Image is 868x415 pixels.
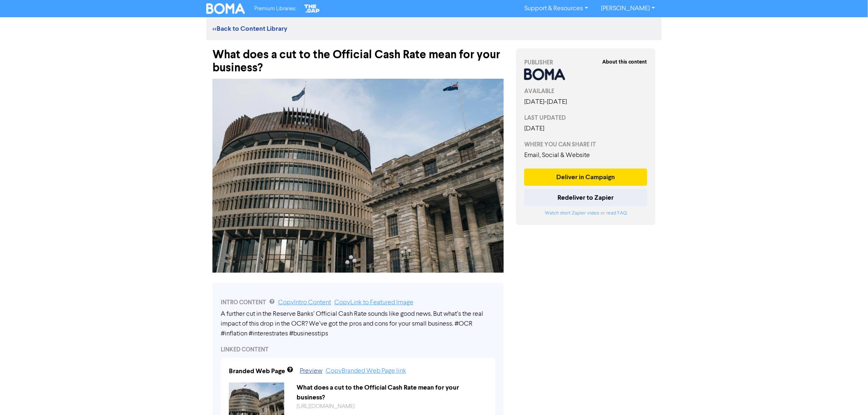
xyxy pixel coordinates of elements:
[297,404,355,409] a: [URL][DOMAIN_NAME]
[518,2,595,15] a: Support & Resources
[606,211,627,216] a: read FAQ
[221,309,496,339] div: A further cut in the Reserve Banks’ Official Cash Rate sounds like good news. But what’s the real...
[595,2,662,15] a: [PERSON_NAME]
[255,6,297,11] span: Premium Libraries:
[524,150,647,160] div: Email, Social & Website
[290,383,493,402] div: What does a cut to the Official Cash Rate mean for your business?
[334,299,413,306] a: Copy Link to Featured Image
[827,376,868,415] iframe: Chat Widget
[303,3,321,14] img: The Gap
[278,299,331,306] a: Copy Intro Content
[524,189,647,206] button: Redeliver to Zapier
[524,58,647,67] div: PUBLISHER
[221,345,496,354] div: LINKED CONTENT
[524,124,647,134] div: [DATE]
[602,59,647,65] strong: About this content
[229,366,285,376] div: Branded Web Page
[300,368,322,374] a: Preview
[290,402,493,411] div: https://public2.bomamarketing.com/cp/1Oj3Kjpz89qaFgdpBgdtCq?sa=kl6JuyFv
[326,368,406,374] a: Copy Branded Web Page link
[524,114,647,122] div: LAST UPDATED
[524,210,647,217] div: or
[221,298,496,308] div: INTRO CONTENT
[212,40,504,75] div: What does a cut to the Official Cash Rate mean for your business?
[545,211,599,216] a: Watch short Zapier video
[524,87,647,96] div: AVAILABLE
[212,25,287,33] a: <<Back to Content Library
[524,97,647,107] div: [DATE] - [DATE]
[206,3,245,14] img: BOMA Logo
[524,140,647,149] div: WHERE YOU CAN SHARE IT
[524,169,647,186] button: Deliver in Campaign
